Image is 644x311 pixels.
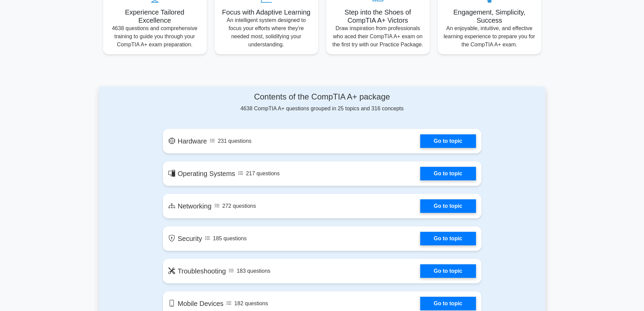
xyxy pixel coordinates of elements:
[420,232,476,245] a: Go to topic
[420,297,476,310] a: Go to topic
[420,134,476,148] a: Go to topic
[420,264,476,278] a: Go to topic
[109,8,201,24] h5: Experience Tailored Excellence
[220,8,313,16] h5: Focus with Adaptive Learning
[443,24,536,49] p: An enjoyable, intuitive, and effective learning experience to prepare you for the CompTIA A+ exam.
[420,199,476,213] a: Go to topic
[163,92,481,102] h4: Contents of the CompTIA A+ package
[163,92,481,113] div: 4638 CompTIA A+ questions grouped in 25 topics and 316 concepts
[420,167,476,180] a: Go to topic
[332,24,424,49] p: Draw inspiration from professionals who aced their CompTIA A+ exam on the first try with our Prac...
[443,8,536,24] h5: Engagement, Simplicity, Success
[332,8,424,24] h5: Step into the Shoes of CompTIA A+ Victors
[220,16,313,49] p: An intelligent system designed to focus your efforts where they're needed most, solidifying your ...
[109,24,201,49] p: 4638 questions and comprehensive training to guide you through your CompTIA A+ exam preparation.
